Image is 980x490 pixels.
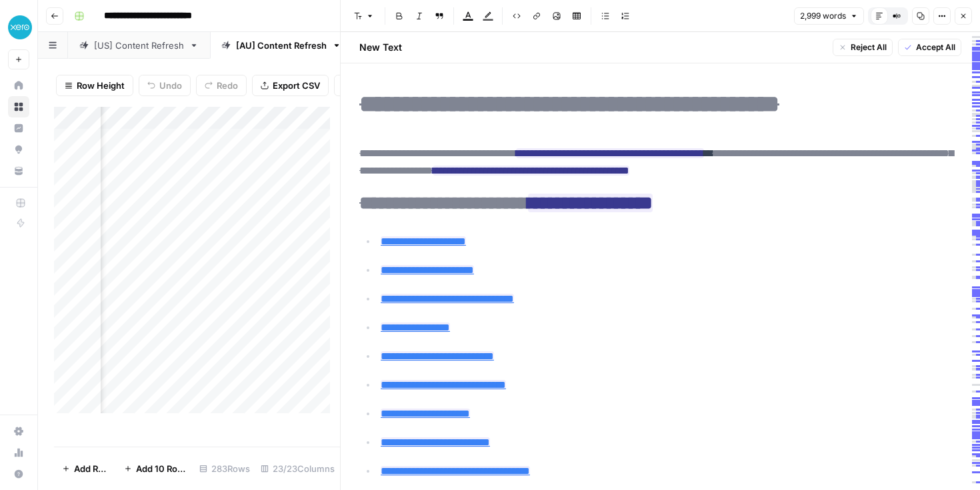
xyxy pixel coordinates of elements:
[359,41,402,54] h2: New Text
[273,79,320,92] span: Export CSV
[136,462,186,475] span: Add 10 Rows
[217,79,238,92] span: Redo
[8,421,29,442] a: Settings
[255,458,340,479] div: 23/23 Columns
[8,160,29,182] a: Your Data
[94,39,184,52] div: [US] Content Refresh
[116,458,194,479] button: Add 10 Rows
[139,75,191,96] button: Undo
[236,39,327,52] div: [AU] Content Refresh
[68,32,210,59] a: [US] Content Refresh
[8,75,29,96] a: Home
[8,442,29,463] a: Usage
[77,79,125,92] span: Row Height
[194,458,255,479] div: 283 Rows
[800,10,846,22] span: 2,999 words
[74,462,108,475] span: Add Row
[916,41,955,53] span: Accept All
[210,32,353,59] a: [AU] Content Refresh
[8,463,29,485] button: Help + Support
[56,75,133,96] button: Row Height
[851,41,887,53] span: Reject All
[8,96,29,117] a: Browse
[159,79,182,92] span: Undo
[8,15,32,39] img: XeroOps Logo
[252,75,329,96] button: Export CSV
[8,139,29,160] a: Opportunities
[898,39,961,56] button: Accept All
[794,7,864,25] button: 2,999 words
[54,458,116,479] button: Add Row
[833,39,893,56] button: Reject All
[196,75,247,96] button: Redo
[8,117,29,139] a: Insights
[8,11,29,44] button: Workspace: XeroOps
